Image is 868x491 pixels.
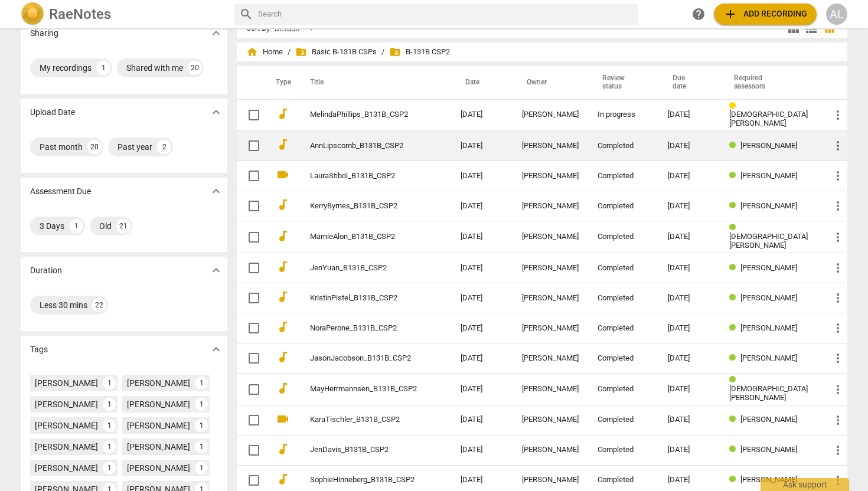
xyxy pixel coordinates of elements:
div: Completed [598,294,649,303]
div: 1 [96,61,110,75]
a: LauraStibol_B131B_CSP2 [310,172,418,181]
div: Completed [598,202,649,211]
span: audiotrack [276,107,290,121]
a: MelindaPhillips_B131B_CSP2 [310,110,418,119]
span: [PERSON_NAME] [740,171,797,180]
div: [DATE] [668,354,710,363]
div: [PERSON_NAME] [522,233,579,241]
p: Upload Date [30,106,75,119]
div: [PERSON_NAME] [35,462,98,474]
div: [PERSON_NAME] [522,142,579,150]
p: Assessment Due [30,185,91,198]
a: JasonJacobson_B131B_CSP2 [310,354,418,363]
div: Past month [40,141,83,153]
span: [PERSON_NAME] [740,263,797,272]
div: 1 [103,461,116,474]
input: Search [258,5,634,24]
div: 1 [103,377,116,389]
span: more_vert [831,230,845,244]
span: [PERSON_NAME] [740,445,797,454]
div: Less 30 mins [40,299,87,311]
td: [DATE] [451,253,513,283]
span: Basic B-131B CSPs [295,46,377,58]
div: [DATE] [668,110,710,119]
a: MarnieAlon_B131B_CSP2 [310,233,418,241]
div: [PERSON_NAME] [127,462,190,474]
th: Type [266,66,296,99]
div: Completed [598,264,649,273]
div: [PERSON_NAME] [127,420,190,431]
div: Completed [598,446,649,454]
span: help [691,7,706,21]
div: 3 Days [40,220,64,232]
span: Review status: completed [729,263,740,272]
span: [DEMOGRAPHIC_DATA][PERSON_NAME] [729,232,808,250]
button: Show more [207,261,225,279]
span: [PERSON_NAME] [740,141,797,150]
div: Completed [598,354,649,363]
span: more_vert [831,351,845,365]
span: more_vert [831,473,845,487]
div: 1 [195,461,208,474]
span: more_vert [831,199,845,213]
a: Help [688,4,709,25]
div: [PERSON_NAME] [522,446,579,454]
span: Review status: completed [729,375,740,384]
div: Completed [598,415,649,424]
span: expand_more [209,26,223,40]
span: home [246,46,258,58]
span: expand_more [209,105,223,119]
span: audiotrack [276,472,290,486]
p: Duration [30,264,62,277]
div: [DATE] [668,476,710,485]
span: more_vert [831,321,845,335]
a: JenDavis_B131B_CSP2 [310,446,418,454]
span: [DEMOGRAPHIC_DATA][PERSON_NAME] [729,384,808,402]
div: 20 [188,61,202,75]
span: Review status: completed [729,141,740,150]
span: Review status: completed [729,293,740,302]
td: [DATE] [451,313,513,343]
span: audiotrack [276,320,290,334]
td: [DATE] [451,131,513,161]
div: [DATE] [668,294,710,303]
span: B-131B CSP2 [389,46,450,58]
button: Show more [207,341,225,358]
td: [DATE] [451,161,513,191]
div: 1 [195,398,208,411]
p: Tags [30,343,48,356]
button: Show more [207,182,225,200]
td: [DATE] [451,221,513,253]
span: audiotrack [276,198,290,212]
span: expand_more [209,263,223,277]
span: expand_more [209,184,223,198]
span: Review status: completed [729,475,740,484]
span: Review status: completed [729,323,740,332]
span: folder_shared [389,46,401,58]
div: 1 [103,398,116,411]
div: Past year [118,141,152,153]
h2: RaeNotes [49,6,111,22]
span: Add recording [723,7,807,21]
span: videocam [276,168,290,182]
span: audiotrack [276,442,290,456]
span: expand_more [209,342,223,356]
span: / [381,48,384,57]
td: [DATE] [451,191,513,221]
span: audiotrack [276,138,290,152]
div: [DATE] [668,264,710,273]
div: [DATE] [668,172,710,181]
span: more_vert [831,108,845,122]
div: Completed [598,142,649,150]
div: [PERSON_NAME] [522,354,579,363]
div: [PERSON_NAME] [35,420,98,431]
div: Shared with me [126,62,183,74]
div: AL [826,4,847,25]
div: 1 [103,440,116,453]
div: [PERSON_NAME] [127,377,190,389]
div: [DATE] [668,233,710,241]
span: folder_shared [295,46,307,58]
div: [PERSON_NAME] [127,398,190,410]
a: AnnLipscomb_B131B_CSP2 [310,142,418,150]
div: [DATE] [668,415,710,424]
